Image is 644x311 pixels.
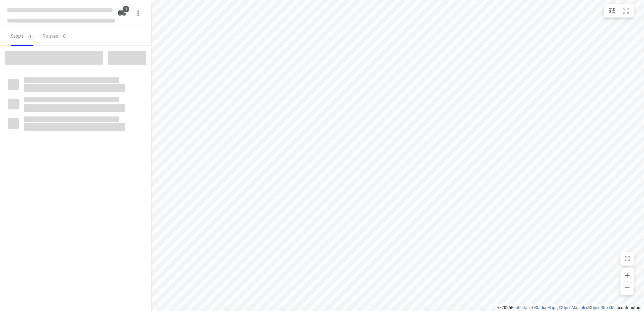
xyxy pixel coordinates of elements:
[562,305,588,310] a: OpenMapTiles
[497,305,641,310] li: © 2025 , © , © © contributors
[511,305,530,310] a: Routetitan
[535,305,557,310] a: Stadia Maps
[591,305,619,310] a: OpenStreetMap
[605,4,619,18] button: Map settings
[604,4,634,18] div: small contained button group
